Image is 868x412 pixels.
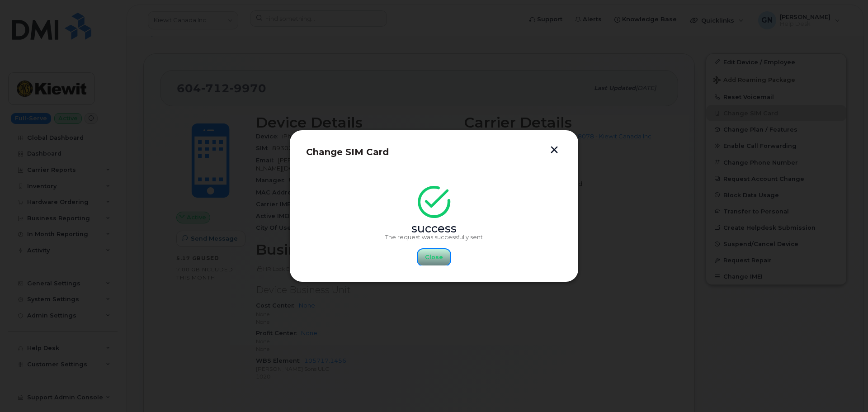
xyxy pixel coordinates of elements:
[829,373,861,405] iframe: Messenger Launcher
[418,249,450,265] button: Close
[425,253,443,261] span: Close
[306,225,562,232] div: success
[306,147,389,157] span: Change SIM Card
[306,234,562,241] p: The request was successfully sent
